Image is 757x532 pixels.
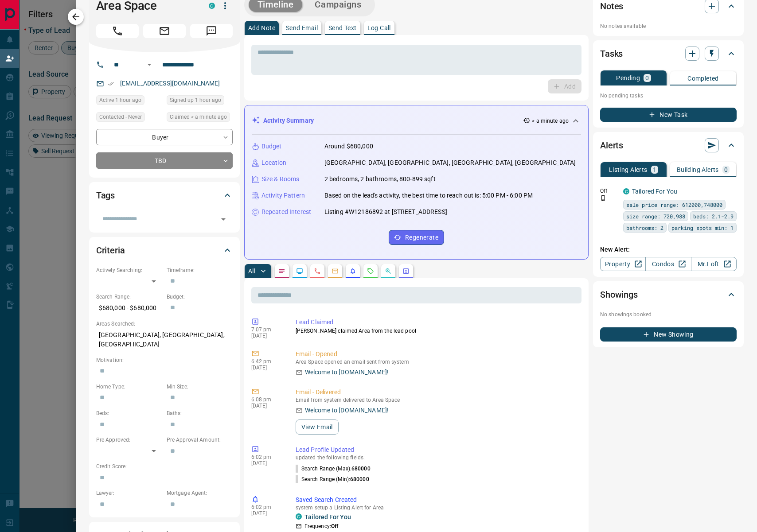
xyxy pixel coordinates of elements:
[263,116,314,125] p: Activity Summary
[600,257,646,271] a: Property
[261,158,286,167] p: Location
[296,349,578,359] p: Email - Opened
[600,311,737,318] p: No showings booked
[296,475,369,483] p: Search Range (Min) :
[324,142,373,151] p: Around $680,000
[96,266,162,274] p: Actively Searching:
[324,158,576,167] p: [GEOGRAPHIC_DATA], [GEOGRAPHIC_DATA], [GEOGRAPHIC_DATA], [GEOGRAPHIC_DATA]
[251,454,282,460] p: 6:02 pm
[600,327,737,342] button: New Showing
[687,75,719,82] p: Completed
[144,59,155,70] button: Open
[626,223,663,232] span: bathrooms: 2
[251,333,282,339] p: [DATE]
[296,513,302,520] div: condos.ca
[616,75,640,81] p: Pending
[261,207,311,217] p: Repeated Interest
[304,522,338,530] p: Frequency:
[600,47,623,61] h2: Tasks
[190,24,233,38] span: Message
[600,287,638,302] h2: Showings
[167,489,233,497] p: Mortgage Agent:
[170,96,221,105] span: Signed up 1 hour ago
[251,403,282,409] p: [DATE]
[108,81,114,87] svg: Email Verified
[251,396,282,403] p: 6:08 pm
[296,445,578,454] p: Lead Profile Updated
[304,513,351,520] a: Tailored For You
[600,195,606,201] svg: Push Notification Only
[96,185,233,206] div: Tags
[351,466,371,472] span: 680000
[251,358,282,365] p: 6:42 pm
[167,293,233,301] p: Budget:
[331,523,338,529] strong: Off
[296,397,578,403] p: Email from system delivered to Area Space
[167,95,233,108] div: Sun Aug 17 2025
[609,167,648,173] p: Listing Alerts
[96,243,125,257] h2: Criteria
[332,268,339,275] svg: Emails
[367,268,374,275] svg: Requests
[600,284,737,305] div: Showings
[314,268,321,275] svg: Calls
[324,207,447,217] p: Listing #W12186892 at [STREET_ADDRESS]
[296,318,578,327] p: Lead Claimed
[724,167,728,173] p: 0
[600,22,737,30] p: No notes available
[324,191,533,200] p: Based on the lead's activity, the best time to reach out is: 5:00 PM - 6:00 PM
[296,359,578,365] p: Area Space opened an email sent from system
[96,152,233,169] div: TBD
[99,113,142,121] span: Contacted - Never
[402,268,410,275] svg: Agent Actions
[261,191,305,200] p: Activity Pattern
[252,113,581,129] div: Activity Summary< a minute ago
[600,135,737,156] div: Alerts
[96,188,115,202] h2: Tags
[251,510,282,516] p: [DATE]
[209,3,215,9] div: condos.ca
[296,268,303,275] svg: Lead Browsing Activity
[385,268,392,275] svg: Opportunities
[96,240,233,261] div: Criteria
[96,409,162,417] p: Beds:
[296,419,339,435] button: View Email
[278,268,285,275] svg: Notes
[167,112,233,124] div: Sun Aug 17 2025
[623,188,629,194] div: condos.ca
[286,25,318,31] p: Send Email
[261,142,282,151] p: Budget
[96,320,233,328] p: Areas Searched:
[367,25,391,31] p: Log Call
[96,24,139,38] span: Call
[296,327,578,335] p: [PERSON_NAME] claimed Area from the lead pool
[296,495,578,505] p: Saved Search Created
[217,213,230,225] button: Open
[248,25,275,31] p: Add Note
[677,167,719,173] p: Building Alerts
[350,476,369,482] span: 680000
[328,25,357,31] p: Send Text
[693,212,734,221] span: beds: 2.1-2.9
[251,326,282,333] p: 7:07 pm
[96,436,162,444] p: Pre-Approved:
[671,223,734,232] span: parking spots min: 1
[532,117,569,125] p: < a minute ago
[349,268,356,275] svg: Listing Alerts
[645,75,649,81] p: 0
[305,406,389,415] p: Welcome to [DOMAIN_NAME]!
[645,257,691,271] a: Condos
[120,80,220,87] a: [EMAIL_ADDRESS][DOMAIN_NAME]
[96,383,162,391] p: Home Type:
[296,388,578,397] p: Email - Delivered
[167,266,233,274] p: Timeframe:
[96,356,233,364] p: Motivation:
[600,43,737,64] div: Tasks
[96,129,233,145] div: Buyer
[170,113,227,121] span: Claimed < a minute ago
[167,409,233,417] p: Baths:
[167,436,233,444] p: Pre-Approval Amount:
[96,328,233,352] p: [GEOGRAPHIC_DATA], [GEOGRAPHIC_DATA], [GEOGRAPHIC_DATA]
[600,108,737,122] button: New Task
[96,489,162,497] p: Lawyer:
